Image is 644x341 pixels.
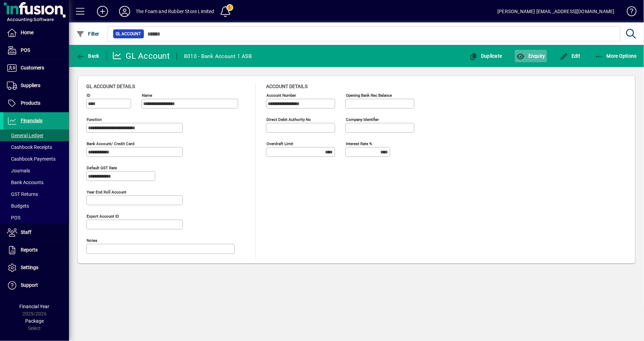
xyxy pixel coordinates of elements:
[87,214,119,219] mat-label: Export account ID
[3,241,69,259] a: Reports
[3,224,69,241] a: Staff
[112,50,170,61] div: GL Account
[266,141,293,146] mat-label: Overdraft limit
[184,51,252,62] div: 8010 - Bank Account 1 ASB
[3,259,69,276] a: Settings
[87,141,135,146] mat-label: Bank Account/ Credit card
[3,42,69,59] a: POS
[142,93,152,98] mat-label: Name
[21,118,42,123] span: Financials
[87,190,126,195] mat-label: Year end roll account
[266,117,311,122] mat-label: Direct debit authority no
[86,84,135,89] span: GL account details
[7,215,20,220] span: POS
[3,141,69,153] a: Cashbook Receipts
[75,28,101,40] button: Filter
[3,59,69,77] a: Customers
[87,117,102,122] mat-label: Function
[266,93,296,98] mat-label: Account number
[266,84,308,89] span: Account details
[21,47,30,53] span: POS
[21,100,40,106] span: Products
[558,50,582,62] button: Edit
[3,24,69,41] a: Home
[3,77,69,94] a: Suppliers
[21,229,31,235] span: Staff
[7,180,43,185] span: Bank Accounts
[593,50,639,62] button: More Options
[3,200,69,212] a: Budgets
[498,6,615,17] div: [PERSON_NAME] [EMAIL_ADDRESS][DOMAIN_NAME]
[136,6,214,17] div: The Foam and Rubber Store Limited
[469,53,502,59] span: Duplicate
[87,93,90,98] mat-label: ID
[346,93,392,98] mat-label: Opening bank rec balance
[21,30,33,35] span: Home
[517,53,545,59] span: Enquiry
[622,1,635,24] a: Knowledge Base
[560,53,580,59] span: Edit
[7,191,38,197] span: GST Returns
[3,95,69,112] a: Products
[7,168,30,173] span: Journals
[21,83,40,88] span: Suppliers
[7,144,52,150] span: Cashbook Receipts
[87,165,117,170] mat-label: Default GST rate
[69,50,107,62] app-page-header-button: Back
[21,265,38,270] span: Settings
[7,133,43,138] span: General Ledger
[7,203,29,209] span: Budgets
[3,188,69,200] a: GST Returns
[468,50,504,62] button: Duplicate
[346,117,379,122] mat-label: Company identifier
[116,30,141,37] span: GL Account
[3,212,69,224] a: POS
[114,5,136,18] button: Profile
[25,318,44,324] span: Package
[91,5,114,18] button: Add
[21,65,44,70] span: Customers
[75,50,101,62] button: Back
[76,53,99,59] span: Back
[7,156,56,162] span: Cashbook Payments
[21,247,38,253] span: Reports
[20,304,50,309] span: Financial Year
[3,277,69,294] a: Support
[3,130,69,141] a: General Ledger
[3,153,69,165] a: Cashbook Payments
[3,177,69,188] a: Bank Accounts
[76,31,99,37] span: Filter
[21,282,38,288] span: Support
[595,53,637,59] span: More Options
[3,165,69,177] a: Journals
[346,141,372,146] mat-label: Interest rate %
[87,238,97,243] mat-label: Notes
[515,50,547,62] button: Enquiry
